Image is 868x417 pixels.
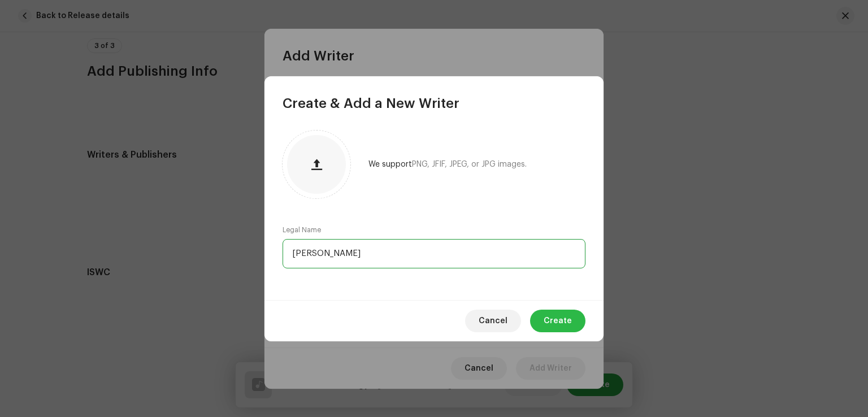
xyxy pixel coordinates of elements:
span: Cancel [479,310,507,332]
span: Create [544,310,572,332]
button: Create [530,310,585,332]
input: Enter legal name [283,239,585,268]
label: Legal Name [283,225,321,234]
span: PNG, JFIF, JPEG, or JPG images. [412,160,527,168]
button: Cancel [465,310,521,332]
span: Create & Add a New Writer [283,94,459,112]
div: We support [368,160,527,169]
